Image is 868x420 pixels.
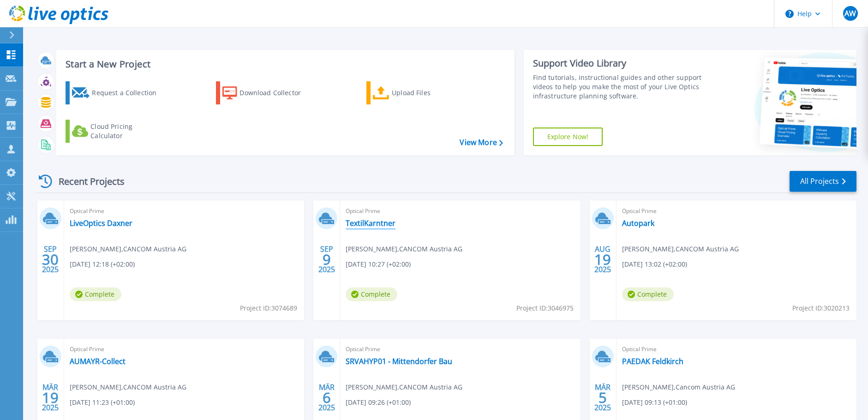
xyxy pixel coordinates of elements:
[346,206,575,216] span: Optical Prime
[346,397,411,408] span: [DATE] 09:26 (+01:00)
[92,84,166,102] div: Request a Collection
[70,382,186,392] span: [PERSON_NAME] , CANCOM Austria AG
[70,206,299,216] span: Optical Prime
[622,219,654,228] a: Autopark
[346,244,462,254] span: [PERSON_NAME] , CANCOM Austria AG
[622,287,674,301] span: Complete
[594,243,611,276] div: AUG 2025
[239,84,313,102] div: Download Collector
[844,10,856,17] span: AW
[622,357,683,366] a: PAEDAK Feldkirch
[70,397,135,408] span: [DATE] 11:23 (+01:00)
[599,394,607,402] span: 5
[622,344,851,354] span: Optical Prime
[460,138,503,147] a: View More
[66,59,503,69] h3: Start a New Project
[70,259,135,269] span: [DATE] 12:18 (+02:00)
[622,206,851,216] span: Optical Prime
[346,357,452,366] a: SRVAHYP01 - Mittendorfer Bau
[70,219,132,228] a: LiveOptics Daxner
[70,344,299,354] span: Optical Prime
[533,128,603,146] a: Explore Now!
[240,303,297,313] span: Project ID: 3074689
[318,243,335,276] div: SEP 2025
[70,357,126,366] a: AUMAYR-Collect
[622,397,687,408] span: [DATE] 09:13 (+01:00)
[70,244,186,254] span: [PERSON_NAME] , CANCOM Austria AG
[323,256,331,263] span: 9
[66,81,168,104] a: Request a Collection
[346,287,397,301] span: Complete
[66,120,168,143] a: Cloud Pricing Calculator
[622,244,739,254] span: [PERSON_NAME] , CANCOM Austria AG
[792,303,850,313] span: Project ID: 3020213
[516,303,574,313] span: Project ID: 3046975
[594,381,611,414] div: MÄR 2025
[90,122,164,140] div: Cloud Pricing Calculator
[42,243,59,276] div: SEP 2025
[346,382,462,392] span: [PERSON_NAME] , CANCOM Austria AG
[346,259,411,269] span: [DATE] 10:27 (+02:00)
[346,344,575,354] span: Optical Prime
[346,219,395,228] a: TextilKarntner
[42,381,59,414] div: MÄR 2025
[36,170,137,193] div: Recent Projects
[594,256,611,263] span: 19
[42,394,59,402] span: 19
[366,81,469,104] a: Upload Files
[533,57,702,69] div: Support Video Library
[42,256,59,263] span: 30
[323,394,331,402] span: 6
[216,81,319,104] a: Download Collector
[622,382,735,392] span: [PERSON_NAME] , Cancom Austria AG
[790,171,856,192] a: All Projects
[318,381,335,414] div: MÄR 2025
[533,73,702,101] div: Find tutorials, instructional guides and other support videos to help you make the most of your L...
[70,287,121,301] span: Complete
[622,259,687,269] span: [DATE] 13:02 (+02:00)
[392,84,466,102] div: Upload Files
